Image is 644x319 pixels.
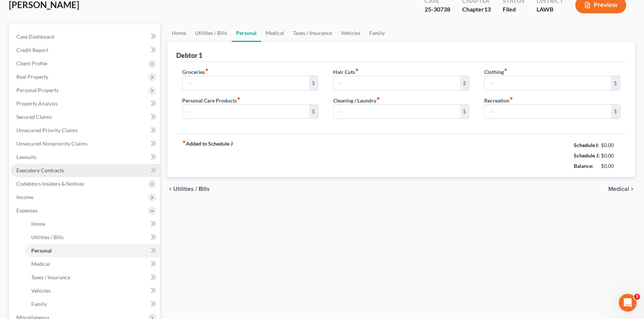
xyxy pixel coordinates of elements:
[10,150,160,164] a: Lawsuits
[16,207,38,214] span: Expenses
[31,274,70,280] span: Taxes / Insurance
[16,167,64,173] span: Executory Contracts
[182,68,209,76] label: Groceries
[10,164,160,177] a: Executory Contracts
[16,194,33,200] span: Income
[25,244,160,257] a: Personal
[16,180,84,187] span: Codebtors Insiders & Notices
[25,284,160,297] a: Vehicles
[183,76,309,90] input: --
[25,231,160,244] a: Utilities / Bills
[31,234,64,240] span: Utilities / Bills
[484,6,491,13] span: 13
[334,76,460,90] input: --
[31,247,52,254] span: Personal
[509,97,513,100] i: fiber_manual_record
[10,124,160,137] a: Unsecured Priority Claims
[629,186,635,192] i: chevron_right
[182,97,241,104] label: Personal Care Products
[25,271,160,284] a: Taxes / Insurance
[10,110,160,124] a: Secured Claims
[16,100,58,107] span: Property Analysis
[611,105,620,119] div: $
[365,24,389,42] a: Family
[611,76,620,90] div: $
[619,294,637,312] iframe: Intercom live chat
[25,297,160,311] a: Family
[601,162,621,170] div: $0.00
[376,97,380,100] i: fiber_manual_record
[183,105,309,119] input: --
[232,24,261,42] a: Personal
[504,68,508,72] i: fiber_manual_record
[237,97,241,100] i: fiber_manual_record
[333,97,380,104] label: Cleaning / Laundry
[608,186,629,192] span: Medical
[31,261,50,267] span: Medical
[190,24,232,42] a: Utilities / Bills
[462,5,491,14] div: Chapter
[16,74,48,80] span: Real Property
[167,186,173,192] i: chevron_left
[484,97,513,104] label: Recreation
[25,257,160,271] a: Medical
[173,186,210,192] span: Utilities / Bills
[31,287,51,294] span: Vehicles
[31,221,45,227] span: Home
[176,51,202,60] div: Debtor 1
[334,105,460,119] input: --
[167,186,210,192] button: chevron_left Utilities / Bills
[460,76,469,90] div: $
[309,105,318,119] div: $
[601,152,621,159] div: $0.00
[205,68,209,72] i: fiber_manual_record
[182,140,186,144] i: fiber_manual_record
[537,5,563,14] div: LAWB
[25,217,160,231] a: Home
[333,68,359,76] label: Hair Cuts
[167,24,190,42] a: Home
[355,68,359,72] i: fiber_manual_record
[601,141,621,149] div: $0.00
[182,140,233,171] strong: Added to Schedule J
[484,68,508,76] label: Clothing
[16,87,59,93] span: Personal Property
[574,163,593,169] strong: Balance:
[460,105,469,119] div: $
[634,294,640,300] span: 3
[10,43,160,57] a: Credit Report
[10,30,160,43] a: Case Dashboard
[10,97,160,110] a: Property Analysis
[503,5,525,14] div: Filed
[484,76,611,90] input: --
[261,24,289,42] a: Medical
[16,154,36,160] span: Lawsuits
[574,142,599,148] strong: Schedule I:
[16,60,47,66] span: Client Profile
[16,114,52,120] span: Secured Claims
[16,140,87,147] span: Unsecured Nonpriority Claims
[289,24,337,42] a: Taxes / Insurance
[16,33,54,40] span: Case Dashboard
[608,186,635,192] button: Medical chevron_right
[16,127,78,133] span: Unsecured Priority Claims
[484,105,611,119] input: --
[31,301,47,307] span: Family
[16,47,48,53] span: Credit Report
[309,76,318,90] div: $
[574,152,600,159] strong: Schedule J:
[337,24,365,42] a: Vehicles
[425,5,450,14] div: 25-30738
[10,137,160,150] a: Unsecured Nonpriority Claims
